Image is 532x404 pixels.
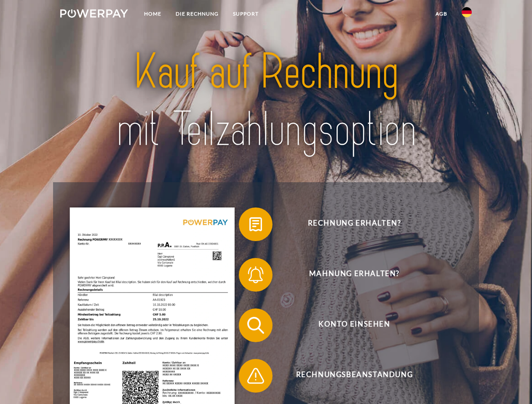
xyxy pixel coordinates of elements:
button: Rechnung erhalten? [239,207,458,241]
img: qb_bill.svg [245,214,266,235]
img: logo-powerpay-white.svg [60,9,128,18]
a: Home [137,6,168,21]
button: Rechnungsbeanstandung [239,359,458,393]
a: DIE RECHNUNG [168,6,226,21]
span: Mahnung erhalten? [251,258,457,292]
span: Rechnungsbeanstandung [251,359,457,393]
img: qb_bell.svg [245,264,266,285]
img: qb_search.svg [245,315,266,336]
button: Konto einsehen [239,308,458,342]
a: SUPPORT [226,6,266,21]
img: title-powerpay_de.svg [80,40,452,161]
span: Rechnung erhalten? [251,207,457,241]
img: qb_warning.svg [245,365,266,386]
a: agb [428,6,454,21]
span: Konto einsehen [251,308,457,342]
img: de [462,7,472,17]
button: Mahnung erhalten? [239,258,458,292]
